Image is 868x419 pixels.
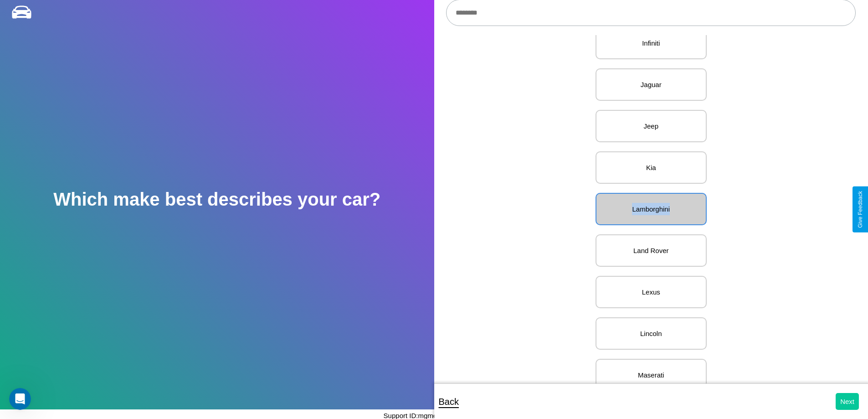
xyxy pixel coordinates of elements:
p: Infiniti [606,37,697,49]
div: Give Feedback [857,191,863,228]
p: Jaguar [606,78,697,91]
p: Lexus [606,286,697,298]
button: Next [836,393,859,410]
iframe: Intercom live chat [9,388,31,410]
p: Jeep [606,120,697,132]
p: Lincoln [606,327,697,340]
p: Land Rover [606,244,697,257]
p: Back [439,393,459,410]
p: Kia [606,161,697,174]
p: Lamborghini [606,203,697,215]
p: Maserati [606,369,697,381]
h2: Which make best describes your car? [53,189,380,210]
